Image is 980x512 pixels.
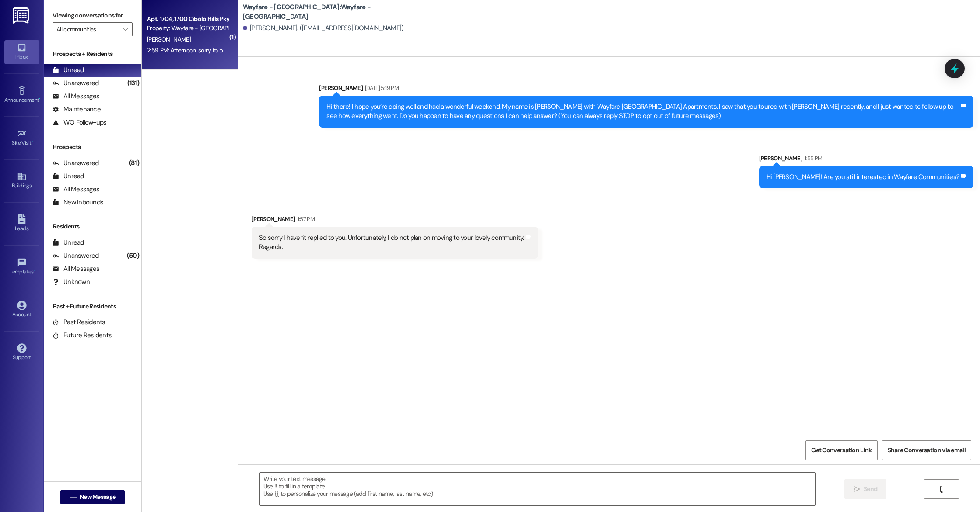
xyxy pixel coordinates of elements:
i:  [70,494,76,501]
i:  [938,486,945,493]
div: Maintenance [52,105,101,114]
div: Hi there! I hope you’re doing well and had a wonderful weekend. My name is [PERSON_NAME] with Way... [326,102,959,121]
div: Unread [52,238,84,247]
div: 1:57 PM [295,214,315,224]
div: (81) [127,156,141,170]
div: [PERSON_NAME] [252,214,538,227]
div: [PERSON_NAME] [759,154,974,166]
button: Send [844,479,887,499]
a: Leads [4,212,39,235]
div: Prospects + Residents [44,49,141,59]
div: All Messages [52,92,99,101]
div: Unread [52,172,84,181]
input: All communities [56,22,119,36]
span: • [39,96,40,102]
span: • [31,138,33,145]
div: Unanswered [52,251,99,260]
a: Account [4,298,39,322]
div: WO Follow-ups [52,118,106,127]
a: Templates • [4,255,39,279]
button: New Message [60,490,125,504]
span: Get Conversation Link [811,446,871,455]
div: [PERSON_NAME] [319,83,973,96]
div: Unanswered [52,159,99,168]
button: Share Conversation via email [882,440,971,460]
button: Get Conversation Link [805,440,877,460]
div: 2:59 PM: Afternoon, sorry to be a bother. There's a wasp nest forming on my patio railings [147,46,372,54]
div: Prospects [44,142,141,152]
div: New Inbounds [52,198,103,207]
a: Inbox [4,40,39,64]
div: So sorry I haven't replied to you. Unfortunately, I do not plan on moving to your lovely communit... [259,233,524,252]
span: Send [864,484,877,494]
a: Support [4,341,39,364]
div: All Messages [52,264,99,273]
span: Share Conversation via email [888,446,966,455]
div: Apt. 1704, 1700 Cibolo Hills Pky [147,14,228,24]
span: • [34,267,35,273]
div: 1:55 PM [802,154,822,163]
i:  [123,26,128,33]
div: Hi [PERSON_NAME]! Are you still interested in Wayfare Communities? [766,173,960,182]
div: Future Residents [52,331,112,340]
div: (50) [125,249,141,263]
span: New Message [80,492,115,502]
div: Unread [52,66,84,75]
b: Wayfare - [GEOGRAPHIC_DATA]: Wayfare - [GEOGRAPHIC_DATA] [243,3,418,21]
a: Site Visit • [4,126,39,150]
div: Unknown [52,277,90,287]
div: Past + Future Residents [44,302,141,311]
a: Buildings [4,169,39,193]
div: Past Residents [52,318,105,327]
div: Unanswered [52,79,99,88]
div: [PERSON_NAME]. ([EMAIL_ADDRESS][DOMAIN_NAME]) [243,24,404,33]
div: (131) [125,76,141,90]
div: Residents [44,222,141,231]
label: Viewing conversations for [52,9,133,22]
span: [PERSON_NAME] [147,35,191,43]
div: All Messages [52,185,99,194]
div: [DATE] 5:19 PM [363,83,399,93]
i:  [854,486,860,493]
img: ResiDesk Logo [13,7,31,24]
div: Property: Wayfare - [GEOGRAPHIC_DATA] [147,24,228,33]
